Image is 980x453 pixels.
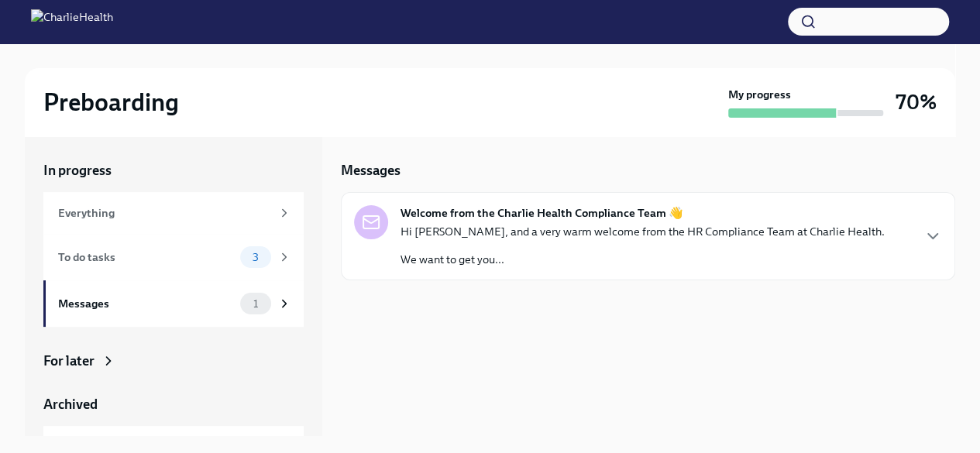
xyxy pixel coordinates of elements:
div: Messages [58,295,234,312]
a: For later [43,352,304,370]
h3: 70% [896,88,937,116]
div: For later [43,352,95,370]
strong: My progress [728,87,791,102]
a: In progress [43,161,304,180]
p: Hi [PERSON_NAME], and a very warm welcome from the HR Compliance Team at Charlie Health. [401,224,885,239]
div: Everything [58,204,271,221]
span: 3 [243,252,268,263]
h5: Messages [341,161,401,180]
a: To do tasks3 [43,234,304,280]
span: 1 [244,298,267,310]
div: To do tasks [58,249,234,266]
p: We want to get you... [401,252,885,267]
a: Messages1 [43,280,304,327]
img: CharlieHealth [31,9,113,34]
a: Everything [43,192,304,234]
strong: Welcome from the Charlie Health Compliance Team 👋 [401,205,683,221]
a: Archived [43,395,304,414]
h2: Preboarding [43,87,179,118]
